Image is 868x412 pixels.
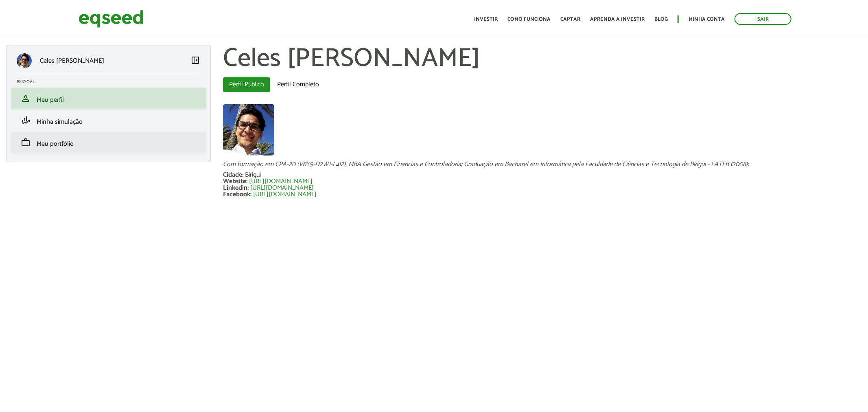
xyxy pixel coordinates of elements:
a: Captar [560,17,580,22]
p: Celes [PERSON_NAME] [40,57,104,65]
a: Sair [735,13,791,25]
div: Website [223,178,249,185]
span: : [246,176,247,187]
li: Meu portfólio [11,131,206,153]
a: Investir [474,17,498,22]
a: Perfil Público [223,77,270,92]
div: Linkedin [223,185,250,191]
li: Minha simulação [11,110,206,131]
div: Com formação em CPA-20 (V8Y9-D2W1-L4I2), MBA Gestão em Financias e Controladoria; Graduação em Ba... [223,161,862,168]
a: Como funciona [507,17,551,22]
a: [URL][DOMAIN_NAME] [249,178,313,185]
a: [URL][DOMAIN_NAME] [253,191,317,198]
h1: Celes [PERSON_NAME] [223,45,862,73]
img: Foto de Celes Januário Garcia Junior [223,104,274,156]
a: [URL][DOMAIN_NAME] [250,185,314,191]
a: finance_modeMinha simulação [17,116,200,125]
div: Cidade [223,172,245,178]
span: Minha simulação [37,116,83,127]
span: finance_mode [21,116,31,125]
a: Perfil Completo [271,77,325,92]
li: Meu perfil [11,88,206,110]
span: Meu perfil [37,94,64,105]
span: : [247,182,249,193]
span: work [21,138,31,147]
a: workMeu portfólio [17,138,200,147]
a: Blog [654,17,668,22]
span: left_panel_close [190,55,200,65]
span: person [21,94,31,103]
span: : [250,189,251,200]
h2: Pessoal [17,79,206,84]
a: Colapsar menu [190,55,200,67]
img: EqSeed [79,8,144,30]
span: : [242,169,243,180]
span: Meu portfólio [37,138,74,149]
div: Facebook [223,191,253,198]
a: personMeu perfil [17,94,200,103]
div: Birigui [245,172,261,178]
a: Ver perfil do usuário. [223,104,274,156]
a: Aprenda a investir [590,17,645,22]
a: Minha conta [689,17,725,22]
